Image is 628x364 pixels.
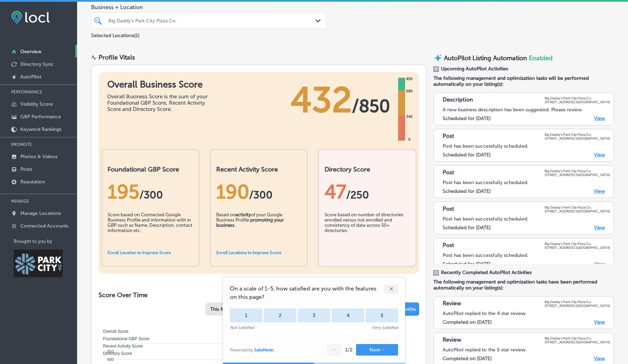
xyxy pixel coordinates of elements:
div: 850 [405,76,414,82]
div: ✕ [384,285,398,294]
p: Brought to you by [14,239,77,244]
h2: Directory Score [325,166,410,173]
span: /300 [249,189,273,201]
div: Post has been successfully scheduled. [443,180,610,185]
div: 1 [230,308,262,322]
label: Completed on [DATE] [443,356,492,362]
h2: Foundational GBP Score [108,166,193,173]
span: / 300 [139,189,163,201]
div: 47 [325,180,410,203]
a: View [594,356,605,362]
span: Recently Completed AutoPilot Activities [441,269,532,275]
h1: Overall Business Score [107,79,212,90]
p: [STREET_ADDRESS] [GEOGRAPHIC_DATA] [545,100,610,104]
span: Recent Activity Score [98,344,143,349]
label: Scheduled for [DATE] [443,152,491,158]
p: Post [443,133,454,140]
p: Post [443,169,454,177]
div: 0 [407,137,412,142]
tspan: 800 [107,357,114,362]
p: Post [443,205,454,213]
div: 3 [298,308,330,322]
a: Enroll Location to Improve Score [108,250,171,255]
div: 4 [332,308,364,322]
div: AutoPilot replied to the 5 star review. [443,347,610,353]
p: Photos & Videos [20,154,57,160]
h2: Recent Activity Score [216,166,302,173]
span: Enabled [529,54,553,62]
label: Completed on [DATE] [443,319,492,325]
p: AutoPilot Listing Automation [444,54,527,62]
a: View [594,152,605,158]
span: 432 [291,79,352,121]
p: Big Daddy's Park City Pizza Co. [545,96,610,100]
span: Directory Score [98,351,132,356]
a: View [594,115,605,121]
button: ← [327,344,342,356]
img: fda3e92497d09a02dc62c9cd864e3231.png [11,11,50,24]
p: Review [443,300,461,308]
div: 340 [405,114,414,120]
div: Post has been successfully scheduled. [443,252,610,258]
p: Big Daddy's Park City Pizza Co. [545,242,610,246]
span: Upcoming AutoPilot Activities [441,66,508,72]
p: Review [443,336,461,344]
p: Selected Locations ( 1 ) [91,30,139,38]
p: Big Daddy's Park City Pizza Co. [545,169,610,173]
span: Overall Score [98,329,129,334]
div: 2 [264,308,296,322]
p: Big Daddy's Park City Pizza Co. [545,133,610,136]
img: autopilot-icon [434,54,442,62]
a: View [594,319,605,325]
label: Scheduled for [DATE] [443,188,491,194]
p: [STREET_ADDRESS] [GEOGRAPHIC_DATA] [545,173,610,177]
h2: Score Over Time [98,291,419,299]
p: GBP Performance [20,114,61,120]
p: [STREET_ADDRESS] [GEOGRAPHIC_DATA] [545,246,610,250]
p: Visibility Score [20,101,53,107]
p: [STREET_ADDRESS] [GEOGRAPHIC_DATA] [545,136,610,140]
a: View [594,188,605,194]
div: A new business description has been suggested. Please review. [443,107,610,113]
span: On a scale of 1-5, how satisfied are you with the features on this page? [230,285,384,301]
p: Connected Accounts [20,223,68,229]
span: Foundational GBP Score [98,336,150,341]
div: Big Daddy's Park City Pizza Co. [108,17,316,23]
p: Big Daddy's Park City Pizza Co. [545,336,610,340]
label: Scheduled for [DATE] [443,115,491,121]
div: Not Satisfied [230,325,254,330]
div: AutoPilot replied to the 4 star review. [443,310,610,316]
p: Big Daddy's Park City Pizza Co. [545,205,610,209]
p: Description [443,96,473,104]
p: Post [443,242,454,250]
div: Post has been successfully scheduled. [443,143,610,149]
div: Profile Vitals [98,54,135,61]
img: Park City [14,250,63,277]
span: This Month [210,306,235,312]
div: Overall Business Score is the sum of your Foundational GBP Score, Recent Activity Score and Direc... [107,93,212,112]
p: Directory Sync [20,61,54,67]
div: 190 [216,180,302,203]
p: Reputation [20,179,45,185]
p: Manage Locations [20,210,61,216]
div: 5 [366,308,398,322]
p: [STREET_ADDRESS] [GEOGRAPHIC_DATA] [545,304,610,308]
label: Scheduled for [DATE] [443,225,491,231]
span: / 850 [352,96,390,117]
a: View [594,261,605,267]
a: SatisMeter [254,348,274,352]
div: Score based on number of directories enrolled versus not enrolled and consistency of data across ... [325,212,410,247]
div: Very Satisfied [372,325,398,330]
div: Post has been successfully scheduled. [443,216,610,222]
div: 680 [405,89,414,94]
div: 195 [108,180,193,203]
b: activity [235,212,251,217]
b: promoting your business [216,217,284,228]
button: Next→ [356,344,398,356]
p: Big Daddy's Park City Pizza Co. [545,300,610,304]
span: The following management and optimization tasks will be performed automatically on your listing(s): [434,75,614,87]
p: AutoPilot [20,74,41,80]
label: Scheduled for [DATE] [443,261,491,267]
p: Posts [20,166,32,172]
a: View [594,225,605,231]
